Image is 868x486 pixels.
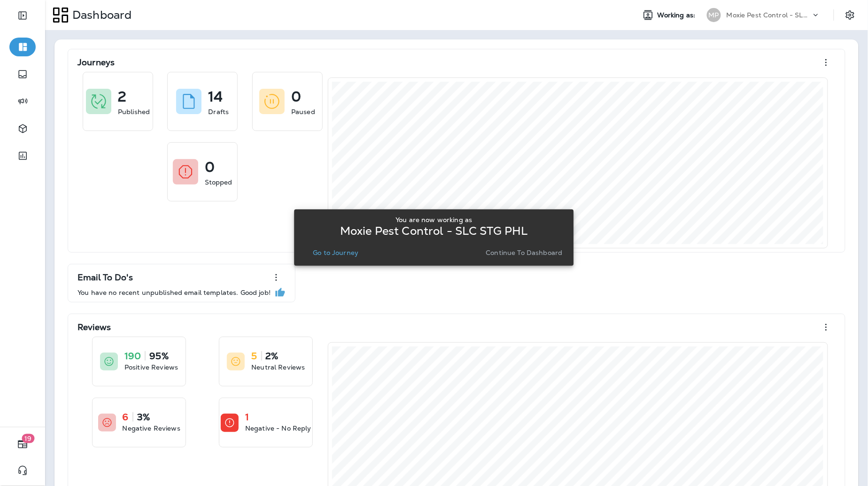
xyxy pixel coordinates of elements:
[291,107,315,116] p: Paused
[309,246,362,259] button: Go to Journey
[395,216,472,224] p: You are now working as
[9,435,36,454] button: 19
[245,424,311,433] p: Negative - No Reply
[77,289,271,296] p: You have no recent unpublished email templates. Good job!
[124,351,141,361] p: 190
[291,92,301,101] p: 0
[251,363,305,372] p: Neutral Reviews
[77,273,133,282] p: Email To Do's
[707,8,721,22] div: MP
[124,363,178,372] p: Positive Reviews
[22,434,35,443] span: 19
[208,107,229,116] p: Drafts
[251,351,257,361] p: 5
[486,249,563,256] p: Continue to Dashboard
[842,7,859,23] button: Settings
[69,8,132,22] p: Dashboard
[149,351,168,361] p: 95%
[658,11,697,19] span: Working as:
[77,323,111,332] p: Reviews
[727,11,811,19] p: Moxie Pest Control - SLC STG PHL
[208,92,223,101] p: 14
[137,412,150,422] p: 3%
[9,6,36,25] button: Expand Sidebar
[123,412,129,422] p: 6
[266,351,279,361] p: 2%
[340,227,527,235] p: Moxie Pest Control - SLC STG PHL
[205,177,232,187] p: Stopped
[205,162,215,172] p: 0
[118,107,150,116] p: Published
[245,412,249,422] p: 1
[118,92,126,101] p: 2
[77,58,115,67] p: Journeys
[313,249,358,256] p: Go to Journey
[482,246,566,259] button: Continue to Dashboard
[123,424,180,433] p: Negative Reviews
